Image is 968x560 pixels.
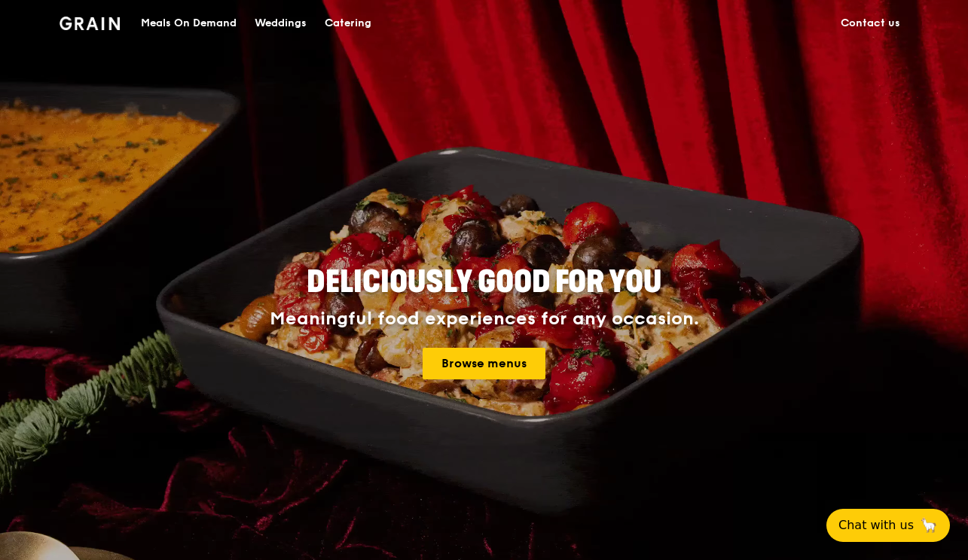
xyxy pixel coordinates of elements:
[255,1,307,46] div: Weddings
[307,264,661,300] span: Deliciously good for you
[826,509,950,542] button: Chat with us🦙
[325,1,371,46] div: Catering
[838,516,914,534] span: Chat with us
[213,309,756,330] div: Meaningful food experiences for any occasion.
[316,1,380,46] a: Catering
[60,17,121,30] img: Grain
[141,1,237,46] div: Meals On Demand
[832,1,909,46] a: Contact us
[920,516,938,534] span: 🦙
[423,348,545,379] a: Browse menus
[246,1,316,46] a: Weddings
